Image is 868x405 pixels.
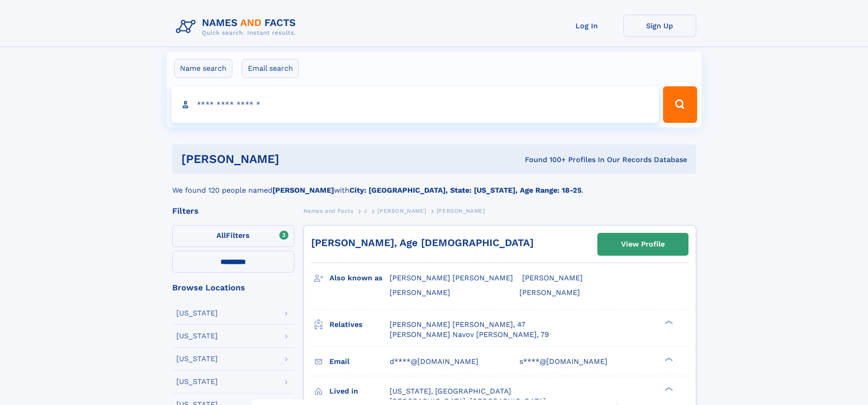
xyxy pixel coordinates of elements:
[171,86,659,123] input: search input
[402,155,687,165] div: Found 100+ Profiles In Our Records Database
[172,174,696,196] div: We found 120 people named with .
[663,86,697,123] button: Search Button
[623,15,696,37] a: Sign Up
[663,319,673,325] div: ❯
[349,186,581,195] b: City: [GEOGRAPHIC_DATA], State: [US_STATE], Age Range: 18-25
[437,208,485,214] span: [PERSON_NAME]
[329,384,390,399] h3: Lived in
[364,205,367,216] a: J
[519,288,580,297] span: [PERSON_NAME]
[390,288,450,297] span: [PERSON_NAME]
[181,153,402,165] h1: [PERSON_NAME]
[172,284,294,292] div: Browse Locations
[390,330,549,340] a: [PERSON_NAME] Navov [PERSON_NAME], 79
[390,320,525,330] a: [PERSON_NAME] [PERSON_NAME], 47
[390,274,513,282] span: [PERSON_NAME] [PERSON_NAME]
[311,237,534,248] a: [PERSON_NAME], Age [DEMOGRAPHIC_DATA]
[176,332,218,340] div: [US_STATE]
[172,225,294,247] label: Filters
[242,59,299,78] label: Email search
[329,270,390,286] h3: Also known as
[663,356,673,362] div: ❯
[172,207,294,215] div: Filters
[390,387,511,395] span: [US_STATE], [GEOGRAPHIC_DATA]
[303,205,354,216] a: Names and Facts
[621,234,665,255] div: View Profile
[176,378,218,385] div: [US_STATE]
[329,317,390,332] h3: Relatives
[176,355,218,363] div: [US_STATE]
[522,274,583,282] span: [PERSON_NAME]
[364,208,367,214] span: J
[663,386,673,392] div: ❯
[377,205,426,216] a: [PERSON_NAME]
[174,59,232,78] label: Name search
[172,15,303,39] img: Logo Names and Facts
[598,233,688,255] a: View Profile
[377,208,426,214] span: [PERSON_NAME]
[272,186,334,195] b: [PERSON_NAME]
[329,354,390,369] h3: Email
[176,310,218,317] div: [US_STATE]
[216,231,226,240] span: All
[550,15,623,37] a: Log In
